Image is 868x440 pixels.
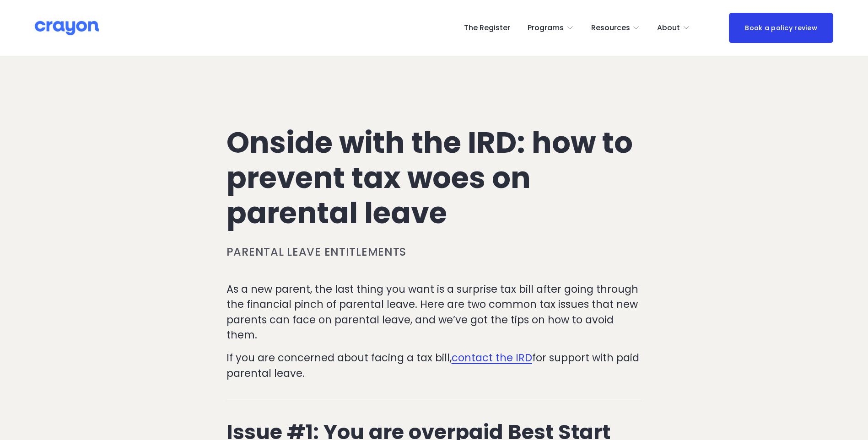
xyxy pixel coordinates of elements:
[226,350,642,381] p: If you are concerned about facing a tax bill, for support with paid parental leave.
[464,21,510,35] a: The Register
[528,21,564,35] span: Programs
[657,21,680,35] span: About
[226,282,642,343] p: As a new parent, the last thing you want is a surprise tax bill after going through the financial...
[452,350,532,365] a: contact the IRD
[528,21,574,35] a: folder dropdown
[226,244,406,259] a: Parental leave entitlements
[35,20,99,36] img: Crayon
[729,13,833,43] a: Book a policy review
[591,21,630,35] span: Resources
[591,21,640,35] a: folder dropdown
[226,125,642,231] h1: Onside with the IRD: how to prevent tax woes on parental leave
[657,21,690,35] a: folder dropdown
